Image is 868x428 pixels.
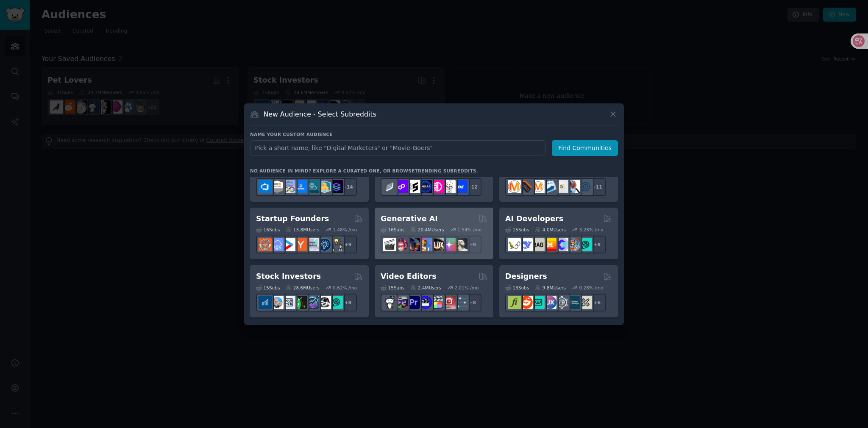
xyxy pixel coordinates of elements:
img: dalle2 [395,238,408,251]
img: LangChain [508,238,521,251]
div: 0.28 % /mo [579,285,604,291]
input: Pick a short name, like "Digital Marketers" or "Movie-Goers" [250,140,546,156]
img: swingtrading [318,296,331,309]
img: Emailmarketing [543,180,556,193]
img: logodesign [520,296,533,309]
img: OpenSourceAI [555,238,568,251]
img: VideoEditors [419,296,432,309]
img: Trading [294,296,307,309]
div: 15 Sub s [256,285,280,291]
img: starryai [442,238,456,251]
img: indiehackers [306,238,319,251]
img: DevOpsLinks [294,180,307,193]
img: DreamBooth [454,238,467,251]
img: typography [508,296,521,309]
h3: Name your custom audience [250,131,618,137]
div: + 9 [339,236,357,253]
h2: Video Editors [381,271,437,282]
div: 13 Sub s [505,285,529,291]
div: 15 Sub s [381,285,404,291]
img: defi_ [454,180,467,193]
h2: Generative AI [381,214,438,224]
div: + 6 [588,294,606,311]
h2: Stock Investors [256,271,321,282]
div: + 11 [588,178,606,196]
div: 3.28 % /mo [579,227,604,233]
div: 2.4M Users [410,285,441,291]
img: web3 [419,180,432,193]
div: + 8 [339,294,357,311]
div: + 8 [464,294,481,311]
img: premiere [407,296,420,309]
img: technicalanalysis [330,296,343,309]
img: aws_cdk [318,180,331,193]
img: FluxAI [431,238,444,251]
img: platformengineering [306,180,319,193]
button: Find Communities [552,140,618,156]
img: learndesign [567,296,580,309]
div: 4.0M Users [535,227,566,233]
img: Forex [282,296,295,309]
div: + 8 [588,236,606,253]
img: bigseo [520,180,533,193]
img: AWS_Certified_Experts [270,180,284,193]
img: deepdream [407,238,420,251]
img: editors [395,296,408,309]
img: SaaS [270,238,284,251]
div: No audience in mind? Explore a curated one, or browse . [250,168,478,174]
img: MarketingResearch [567,180,580,193]
div: 2.01 % /mo [455,285,479,291]
img: 0xPolygon [395,180,408,193]
img: ValueInvesting [270,296,284,309]
h2: AI Developers [505,214,563,224]
img: googleads [555,180,568,193]
div: 13.8M Users [286,227,319,233]
div: 1.48 % /mo [333,227,357,233]
img: PlatformEngineers [330,180,343,193]
img: DeepSeek [520,238,533,251]
img: dividends [259,296,272,309]
img: defiblockchain [431,180,444,193]
div: 9.8M Users [535,285,566,291]
img: gopro [383,296,396,309]
div: + 12 [464,178,481,196]
img: OnlineMarketing [579,180,592,193]
div: 0.62 % /mo [333,285,357,291]
img: UXDesign [543,296,556,309]
img: Youtubevideo [442,296,456,309]
img: ethfinance [383,180,396,193]
img: content_marketing [508,180,521,193]
img: startup [282,238,295,251]
img: EntrepreneurRideAlong [259,238,272,251]
img: llmops [567,238,580,251]
img: CryptoNews [442,180,456,193]
img: userexperience [555,296,568,309]
div: 1.54 % /mo [457,227,481,233]
div: 15 Sub s [505,227,529,233]
img: sdforall [419,238,432,251]
h2: Startup Founders [256,214,329,224]
img: postproduction [454,296,467,309]
div: 28.6M Users [286,285,319,291]
img: MistralAI [543,238,556,251]
a: trending subreddits [415,168,476,173]
img: finalcutpro [431,296,444,309]
img: ethstaker [407,180,420,193]
div: 20.4M Users [410,227,444,233]
img: UI_Design [531,296,545,309]
img: StocksAndTrading [306,296,319,309]
img: Entrepreneurship [318,238,331,251]
img: ycombinator [294,238,307,251]
img: UX_Design [579,296,592,309]
div: + 14 [339,178,357,196]
img: Docker_DevOps [282,180,295,193]
img: AIDevelopersSociety [579,238,592,251]
img: azuredevops [259,180,272,193]
h2: Designers [505,271,547,282]
img: AskMarketing [531,180,545,193]
img: aivideo [383,238,396,251]
div: 16 Sub s [256,227,280,233]
div: + 9 [464,236,481,253]
h3: New Audience - Select Subreddits [264,110,376,119]
div: 16 Sub s [381,227,404,233]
